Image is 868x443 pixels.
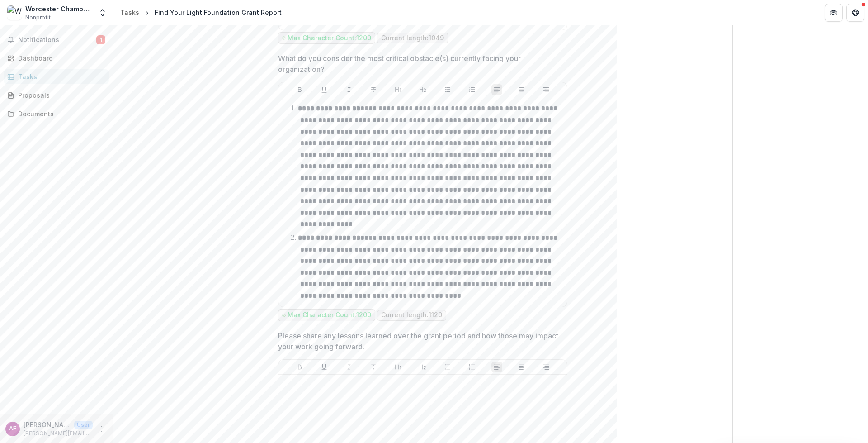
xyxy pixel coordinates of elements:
[541,362,552,372] button: Align Right
[7,5,22,20] img: Worcester Chamber Music Society, Inc.
[516,84,527,95] button: Align Center
[442,84,453,95] button: Bullet List
[4,51,109,66] a: Dashboard
[516,362,527,372] button: Align Center
[417,362,428,372] button: Heading 2
[74,421,93,429] p: User
[4,106,109,121] a: Documents
[467,362,477,372] button: Ordered List
[18,91,102,100] div: Proposals
[120,8,139,17] div: Tasks
[117,6,143,19] a: Tasks
[344,362,354,372] button: Italicize
[96,424,107,434] button: More
[25,4,93,14] div: Worcester Chamber Music Society, Inc.
[368,362,379,372] button: Strike
[96,35,105,44] span: 1
[417,84,428,95] button: Heading 2
[288,34,371,42] p: Max Character Count: 1200
[278,330,562,352] p: Please share any lessons learned over the grant period and how those may impact your work going f...
[381,34,444,42] p: Current length: 1049
[18,53,102,63] div: Dashboard
[294,84,305,95] button: Bold
[18,72,102,81] div: Tasks
[491,84,502,95] button: Align Left
[319,84,330,95] button: Underline
[344,84,354,95] button: Italicize
[4,69,109,84] a: Tasks
[155,8,282,17] div: Find Your Light Foundation Grant Report
[117,6,285,19] nav: breadcrumb
[319,362,330,372] button: Underline
[9,426,16,432] div: Ariana Falk
[541,84,552,95] button: Align Right
[288,311,371,319] p: Max Character Count: 1200
[18,36,96,44] span: Notifications
[368,84,379,95] button: Strike
[442,362,453,372] button: Bullet List
[393,362,404,372] button: Heading 1
[4,88,109,103] a: Proposals
[846,4,864,22] button: Get Help
[491,362,502,372] button: Align Left
[24,420,71,429] p: [PERSON_NAME]
[467,84,477,95] button: Ordered List
[24,429,93,438] p: [PERSON_NAME][EMAIL_ADDRESS][DOMAIN_NAME]
[278,53,562,75] p: What do you consider the most critical obstacle(s) currently facing your organization?
[25,14,51,22] span: Nonprofit
[825,4,843,22] button: Partners
[294,362,305,372] button: Bold
[4,33,109,47] button: Notifications1
[96,4,109,22] button: Open entity switcher
[393,84,404,95] button: Heading 1
[18,109,102,119] div: Documents
[381,311,442,319] p: Current length: 1120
